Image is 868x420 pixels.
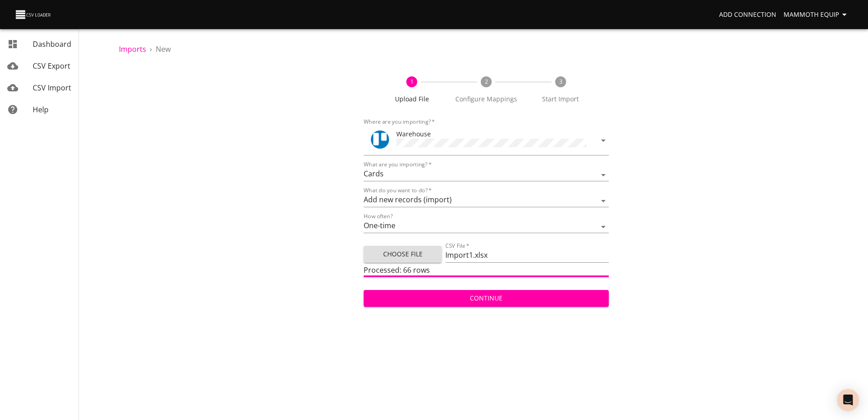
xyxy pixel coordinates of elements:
[485,78,488,85] text: 2
[150,44,152,55] li: ›
[784,9,850,20] span: Mammoth Equip
[378,95,445,104] span: Upload File
[119,44,146,54] a: Imports
[33,83,71,93] span: CSV Import
[33,105,49,115] span: Help
[445,243,469,249] label: CSV File
[371,130,389,149] div: Tool
[364,162,431,167] label: What are you importing?
[15,8,53,21] img: CSV Loader
[156,44,171,54] span: New
[719,9,776,20] span: Add Connection
[33,61,70,71] span: CSV Export
[364,119,435,125] label: Where are you importing?
[371,130,389,149] img: Trello
[837,389,859,411] div: Open Intercom Messenger
[715,6,780,23] a: Add Connection
[453,95,520,104] span: Configure Mappings
[780,6,853,23] button: Mammoth Equip
[364,188,432,193] label: What do you want to do?
[371,293,601,304] span: Continue
[527,95,594,104] span: Start Import
[559,78,562,85] text: 3
[364,265,430,275] span: Processed: 66 rows
[364,246,442,263] button: Choose File
[33,39,71,49] span: Dashboard
[364,214,393,219] label: How often?
[396,130,431,138] span: Warehouse
[364,290,608,307] button: Continue
[371,249,434,260] span: Choose File
[364,125,608,155] div: ToolWarehouse
[410,78,414,85] text: 1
